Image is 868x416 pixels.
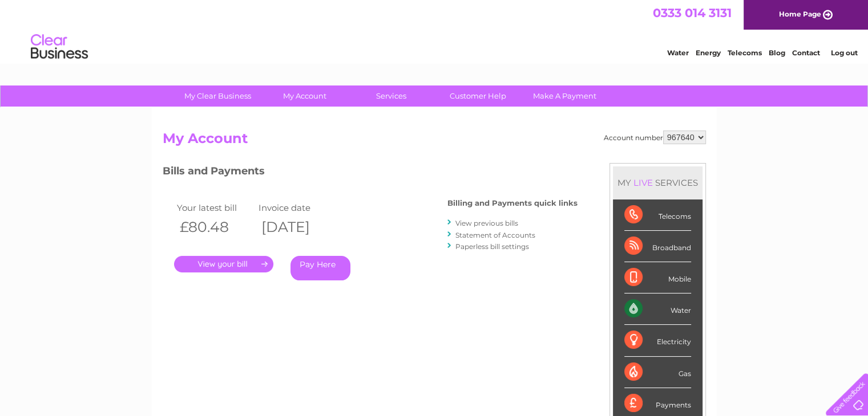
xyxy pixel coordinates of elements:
[174,256,273,272] a: .
[447,199,578,207] h4: Billing and Payments quick links
[455,242,529,251] a: Paperless bill settings
[431,85,525,107] a: Customer Help
[631,177,655,188] div: LIVE
[728,48,762,57] a: Telecoms
[830,48,857,57] a: Log out
[256,200,338,215] td: Invoice date
[257,85,352,107] a: My Account
[653,6,732,20] a: 0333 014 3131
[163,163,578,183] h3: Bills and Payments
[344,85,438,107] a: Services
[624,262,691,293] div: Mobile
[163,130,706,152] h2: My Account
[624,357,691,388] div: Gas
[624,231,691,262] div: Broadband
[455,231,535,239] a: Statement of Accounts
[667,48,689,57] a: Water
[290,256,350,280] a: Pay Here
[174,200,256,215] td: Your latest bill
[174,215,256,239] th: £80.48
[256,215,338,239] th: [DATE]
[613,166,703,199] div: MY SERVICES
[518,85,612,107] a: Make A Payment
[792,48,820,57] a: Contact
[171,85,265,107] a: My Clear Business
[604,130,706,144] div: Account number
[30,30,88,64] img: logo.png
[624,293,691,325] div: Water
[165,6,704,55] div: Clear Business is a trading name of Verastar Limited (registered in [GEOGRAPHIC_DATA] No. 3667643...
[455,219,518,227] a: View previous bills
[624,325,691,356] div: Electricity
[624,199,691,231] div: Telecoms
[696,48,721,57] a: Energy
[769,48,785,57] a: Blog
